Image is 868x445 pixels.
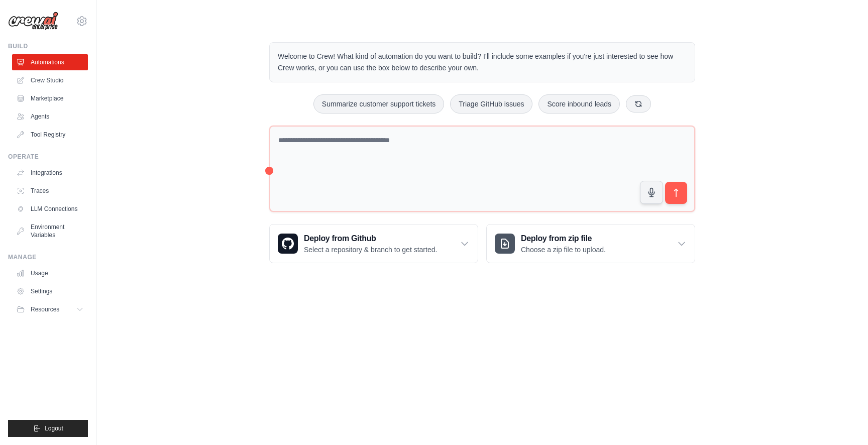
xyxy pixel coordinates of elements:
button: Resources [12,301,88,317]
button: Logout [8,420,88,437]
a: Environment Variables [12,219,88,243]
a: Integrations [12,165,88,181]
p: Select a repository & branch to get started. [304,245,437,255]
p: Choose a zip file to upload. [521,245,606,255]
h3: Deploy from zip file [521,233,606,245]
button: Summarize customer support tickets [313,94,444,114]
a: Crew Studio [12,72,88,88]
a: Agents [12,108,88,125]
span: Logout [45,424,63,432]
button: Triage GitHub issues [450,94,532,114]
iframe: Chat Widget [818,397,868,445]
button: Score inbound leads [538,94,620,114]
a: LLM Connections [12,201,88,217]
p: Welcome to Crew! What kind of automation do you want to build? I'll include some examples if you'... [278,51,687,74]
a: Usage [12,265,88,281]
span: Resources [31,305,59,313]
a: Tool Registry [12,127,88,143]
div: Build [8,42,88,50]
div: Manage [8,253,88,261]
a: Marketplace [12,90,88,106]
div: Operate [8,153,88,161]
h3: Deploy from Github [304,233,437,245]
a: Settings [12,283,88,299]
img: Logo [8,12,58,31]
a: Traces [12,183,88,199]
a: Automations [12,54,88,70]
